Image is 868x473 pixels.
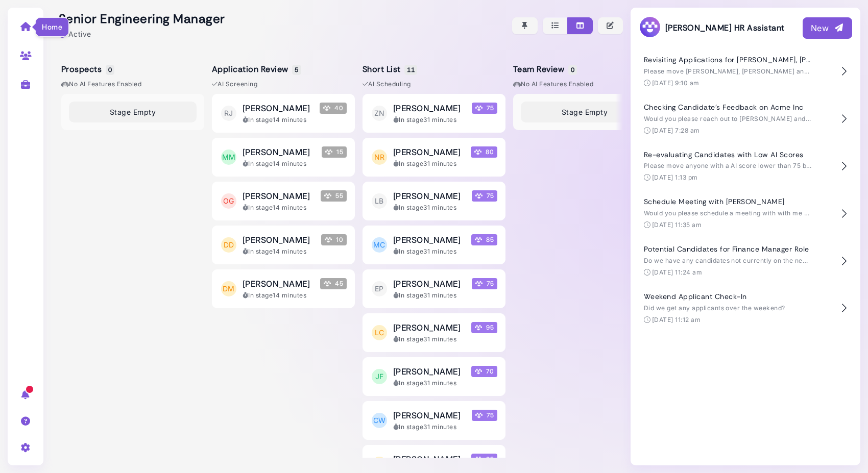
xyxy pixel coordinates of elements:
time: [DATE] 11:24 am [652,268,702,276]
img: Megan Score [475,105,483,112]
span: NA [372,457,387,472]
button: CW [PERSON_NAME] Megan Score 75 In stage31 minutes [363,401,505,440]
span: [PERSON_NAME] [393,146,461,158]
div: In stage 31 minutes [393,159,497,168]
div: Home [35,17,69,37]
span: DM [221,281,236,296]
img: Megan Score [474,148,481,156]
div: In stage 31 minutes [393,247,497,256]
div: Active [59,29,91,39]
span: Stage Empty [562,107,608,117]
button: NR [PERSON_NAME] Megan Score 80 In stage31 minutes [363,138,505,177]
span: EP [372,281,387,296]
time: [DATE] 7:28 am [652,127,700,134]
h5: Team Review [513,64,575,74]
span: [PERSON_NAME] [393,409,461,421]
span: Did we get any applicants over the weekend? [644,304,785,312]
span: LC [372,325,387,340]
span: 11 [404,65,417,75]
span: MC [372,237,387,253]
img: Megan Score [323,105,330,112]
img: Megan Score [324,192,331,200]
h5: Prospects [61,64,113,74]
div: In stage 31 minutes [393,203,497,212]
button: Revisiting Applications for [PERSON_NAME], [PERSON_NAME], [PERSON_NAME], and [PERSON_NAME] Please... [639,48,852,95]
button: JF [PERSON_NAME] Megan Score 70 In stage31 minutes [363,357,505,396]
div: In stage 14 minutes [243,203,347,212]
span: [PERSON_NAME] [243,102,310,114]
img: Megan Score [475,324,482,331]
button: Weekend Applicant Check-In Did we get any applicants over the weekend? [DATE] 11:12 am [639,285,852,332]
span: [PERSON_NAME] [393,453,461,465]
span: 75 [472,103,497,114]
span: 85 [471,454,497,465]
div: In stage 31 minutes [393,335,497,344]
a: Home [10,13,42,39]
span: 15 [322,146,347,158]
button: New [803,17,852,39]
span: 5 [292,65,301,75]
span: 75 [472,190,497,202]
span: 70 [471,366,497,377]
span: 0 [568,65,577,75]
span: 75 [472,278,497,289]
img: Megan Score [324,280,331,287]
img: Megan Score [475,280,483,287]
span: [PERSON_NAME] [393,278,461,290]
time: [DATE] 9:10 am [652,79,700,87]
button: LC [PERSON_NAME] Megan Score 95 In stage31 minutes [363,313,505,352]
button: MM [PERSON_NAME] Megan Score 15 In stage14 minutes [212,138,355,177]
span: [PERSON_NAME] [393,102,461,114]
h4: Checking Candidate's Feedback on Acme Inc [644,103,812,112]
button: OG [PERSON_NAME] Megan Score 55 In stage14 minutes [212,182,355,220]
span: [PERSON_NAME] [393,190,461,202]
div: In stage 31 minutes [393,379,497,388]
div: In stage 31 minutes [393,291,497,300]
div: In stage 14 minutes [243,159,347,168]
button: ZN [PERSON_NAME] Megan Score 75 In stage31 minutes [363,94,505,133]
span: 10 [321,234,347,245]
button: MC [PERSON_NAME] Megan Score 85 In stage31 minutes [363,226,505,264]
span: MM [221,150,236,165]
span: [PERSON_NAME] [243,234,310,246]
button: EP [PERSON_NAME] Megan Score 75 In stage31 minutes [363,269,505,308]
button: LB [PERSON_NAME] Megan Score 75 In stage31 minutes [363,182,505,220]
span: [PERSON_NAME] [393,321,461,334]
span: [PERSON_NAME] [393,365,461,378]
div: New [811,22,844,34]
h4: Schedule Meeting with [PERSON_NAME] [644,197,812,206]
img: Megan Score [475,412,483,419]
button: Potential Candidates for Finance Manager Role Do we have any candidates not currently on the new ... [639,237,852,285]
img: Megan Score [475,236,482,243]
button: Re-evaluating Candidates with Low AI Scores Please move anyone with a AI score lower than 75 back... [639,143,852,190]
span: Stage Empty [110,107,156,117]
span: 80 [471,146,497,158]
span: [PERSON_NAME] [243,146,310,158]
span: ZN [372,106,387,121]
div: In stage 14 minutes [243,247,347,256]
time: [DATE] 11:35 am [652,221,702,229]
span: RJ [221,106,236,121]
span: NR [372,150,387,165]
img: Megan Score [475,192,483,200]
img: Megan Score [325,236,332,243]
h4: Revisiting Applications for [PERSON_NAME], [PERSON_NAME], [PERSON_NAME], and [PERSON_NAME] [644,56,812,64]
h4: Weekend Applicant Check-In [644,292,812,301]
span: [PERSON_NAME] [243,190,310,202]
span: CW [372,413,387,428]
span: 0 [106,65,114,75]
div: In stage 14 minutes [243,291,347,300]
img: Megan Score [475,456,482,463]
time: [DATE] 11:12 am [652,316,701,323]
h2: Senior Engineering Manager [59,12,225,27]
time: [DATE] 1:13 pm [652,173,698,181]
h5: Application Review [212,64,300,74]
button: Schedule Meeting with [PERSON_NAME] Would you please schedule a meeting with with me and [PERSON_... [639,190,852,237]
span: LB [372,193,387,209]
span: [PERSON_NAME] [393,234,461,246]
span: No AI Features enabled [513,80,593,89]
span: 45 [320,278,347,289]
span: AI Screening [212,80,257,89]
span: AI Scheduling [363,80,411,89]
img: Megan Score [325,148,332,156]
